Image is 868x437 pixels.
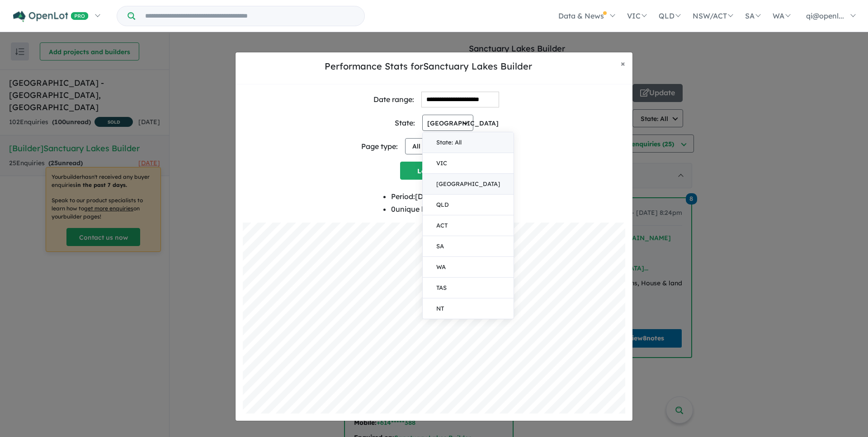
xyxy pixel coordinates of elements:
[422,115,473,131] button: [GEOGRAPHIC_DATA]
[423,153,514,174] button: VIC
[373,93,414,106] div: Date range:
[395,117,415,129] div: State:
[423,174,514,195] button: [GEOGRAPHIC_DATA]
[400,162,468,180] button: Load stats
[422,132,514,319] div: [GEOGRAPHIC_DATA]
[391,203,477,215] li: 0 unique leads generated
[243,60,613,73] h5: Performance Stats for Sanctuary Lakes Builder
[423,278,514,298] button: TAS
[423,257,514,278] button: WA
[423,298,514,319] button: NT
[391,191,477,203] li: Period: [DATE] - [DATE]
[13,11,89,22] img: Openlot PRO Logo White
[423,195,514,215] button: QLD
[423,215,514,236] button: ACT
[137,6,363,26] input: Try estate name, suburb, builder or developer
[806,11,844,20] span: qi@openl...
[361,140,398,153] div: Page type:
[423,132,514,153] button: State: All
[405,138,507,154] button: All Builder-related Pages
[423,236,514,257] button: SA
[621,58,625,69] span: ×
